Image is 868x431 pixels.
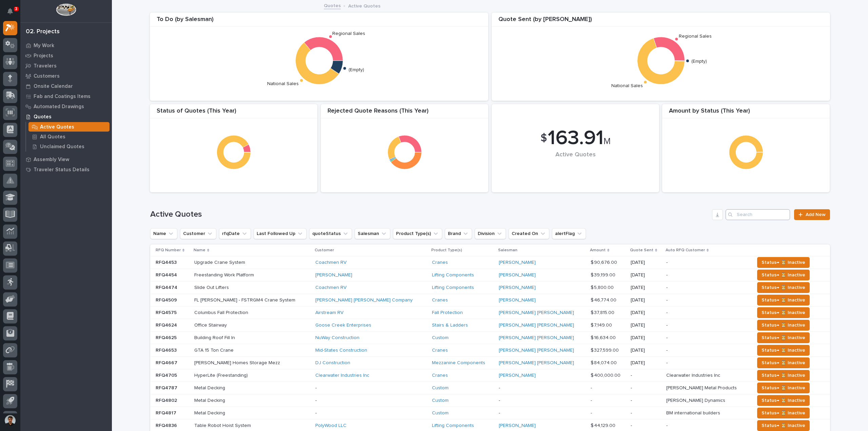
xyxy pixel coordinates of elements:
a: Travelers [20,61,112,71]
a: Lifting Components [432,272,474,278]
p: [PERSON_NAME] Metal Products [666,384,738,391]
p: Assembly View [34,157,69,163]
a: [PERSON_NAME] [499,260,536,266]
a: DJ Construction [315,360,350,366]
span: Status→ ⏳ Inactive [762,384,805,392]
a: [PERSON_NAME] [499,423,536,429]
p: - [591,409,593,416]
a: Projects [20,51,112,61]
span: Add New [806,212,826,217]
p: My Work [34,43,54,49]
div: Rejected Quote Reasons (This Year) [321,107,488,119]
button: Created On [509,228,549,239]
span: 163.91 [548,128,604,149]
a: My Work [20,40,112,51]
span: Status→ ⏳ Inactive [762,334,805,342]
p: - [631,410,661,416]
p: RFQ4836 [156,422,178,429]
button: Status→ ⏳ Inactive [757,383,810,393]
p: Clearwater Industries Inc [666,371,722,378]
span: Status→ ⏳ Inactive [762,321,805,329]
p: - [666,321,669,328]
tr: RFQ4667RFQ4667 [PERSON_NAME] Homes Storage Mezz[PERSON_NAME] Homes Storage Mezz DJ Construction M... [150,357,830,369]
text: (Empty) [691,59,707,64]
a: Lifting Components [432,423,474,429]
p: Unclaimed Quotes [40,144,84,150]
span: Status→ ⏳ Inactive [762,422,805,430]
div: Notifications3 [8,8,17,19]
p: [DATE] [631,348,661,353]
button: Brand [445,228,472,239]
button: Name [150,228,177,239]
button: Status→ ⏳ Inactive [757,408,810,418]
p: Metal Decking [194,396,226,404]
a: Mezzanine Components [432,360,485,366]
p: RFQ4802 [156,396,178,404]
a: [PERSON_NAME] [PERSON_NAME] [499,335,574,341]
p: Upgrade Crane System [194,258,246,266]
tr: RFQ4453RFQ4453 Upgrade Crane SystemUpgrade Crane System Coachmen RV Cranes [PERSON_NAME] $ 90,676... [150,256,830,269]
p: RFQ4474 [156,283,179,291]
p: $ 44,129.00 [591,422,617,429]
a: Fall Protection [432,310,463,316]
p: FL [PERSON_NAME] - FSTRGM4 Crane System [194,296,297,303]
tr: RFQ4787RFQ4787 Metal DeckingMetal Decking -Custom --- -[PERSON_NAME] Metal Products[PERSON_NAME] ... [150,382,830,394]
p: Office Stairway [194,321,228,328]
h1: Active Quotes [150,210,710,219]
p: Fab and Coatings Items [34,94,91,100]
a: [PERSON_NAME] [PERSON_NAME] [499,360,574,366]
p: - [666,271,669,278]
a: Mid-States Construction [315,348,367,353]
div: Quote Sent (by [PERSON_NAME]) [492,16,830,27]
span: Status→ ⏳ Inactive [762,309,805,317]
a: Customers [20,71,112,81]
text: Regional Sales [332,31,365,36]
tr: RFQ4624RFQ4624 Office StairwayOffice Stairway Goose Creek Enterprises Stairs & Ladders [PERSON_NA... [150,319,830,332]
p: Freestanding Work Platform [194,271,255,278]
button: Division [475,228,506,239]
p: [DATE] [631,335,661,341]
a: Goose Creek Enterprises [315,322,371,328]
text: National Sales [267,81,299,86]
p: - [666,283,669,291]
button: Status→ ⏳ Inactive [757,420,810,431]
button: Status→ ⏳ Inactive [757,320,810,331]
button: Salesman [355,228,390,239]
div: To Do (by Salesman) [150,16,488,27]
span: Status→ ⏳ Inactive [762,346,805,354]
p: [DATE] [631,260,661,266]
p: $ 46,774.00 [591,296,618,303]
p: Active Quotes [348,2,380,9]
a: Cranes [432,348,448,353]
button: Status→ ⏳ Inactive [757,370,810,381]
p: - [315,385,427,391]
button: Status→ ⏳ Inactive [757,282,810,293]
p: Active Quotes [40,124,74,130]
p: $ 327,599.00 [591,346,620,353]
a: Coachmen RV [315,260,347,266]
button: alertFlag [552,228,586,239]
a: Onsite Calendar [20,81,112,91]
p: - [631,385,661,391]
div: Search [726,209,790,220]
a: Automated Drawings [20,101,112,112]
p: Amount [590,247,606,254]
a: Unclaimed Quotes [26,142,112,151]
p: - [666,334,669,341]
p: $ 16,634.00 [591,334,617,341]
p: Slide Out Lifters [194,283,230,291]
p: - [315,410,427,416]
p: $ 400,000.00 [591,371,622,378]
p: Travelers [34,63,57,69]
button: Status→ ⏳ Inactive [757,295,810,306]
p: - [666,346,669,353]
p: Quote Sent [630,247,653,254]
span: M [604,137,611,146]
p: Metal Decking [194,384,226,391]
p: Metal Decking [194,409,226,416]
tr: RFQ4705RFQ4705 HyperLite (Freestanding)HyperLite (Freestanding) Clearwater Industries Inc Cranes ... [150,369,830,382]
a: PolyWood LLC [315,423,347,429]
span: $ [540,132,547,145]
a: Clearwater Industries Inc [315,373,369,378]
button: Status→ ⏳ Inactive [757,332,810,343]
